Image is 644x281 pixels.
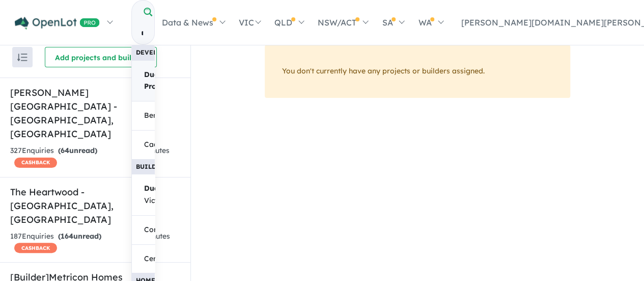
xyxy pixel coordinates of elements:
span: Group [144,69,198,93]
h5: [PERSON_NAME][GEOGRAPHIC_DATA] - [GEOGRAPHIC_DATA] , [GEOGRAPHIC_DATA] [10,86,180,141]
span: CASHBACK [14,158,57,168]
span: 164 [61,232,73,241]
b: Developers [136,48,178,56]
a: VIC [232,5,267,40]
span: Key Victoria [144,183,174,207]
a: CoreProperty [131,215,157,245]
a: QLD [267,5,311,40]
img: Openlot PRO Logo White [15,17,100,30]
a: SA [375,5,411,40]
strong: Dual [144,70,161,79]
a: Dual PropertyGroup [131,60,157,102]
span: Cadmium [144,139,209,151]
strong: ( unread) [58,146,97,155]
span: 64 [61,146,69,155]
span: Core [144,224,192,236]
span: Central [144,253,201,265]
b: Builders [136,163,169,170]
strong: ( unread) [58,232,101,241]
div: 327 Enquir ies [10,145,132,169]
div: 187 Enquir ies [10,231,133,255]
a: DualKey Victoria [131,174,157,216]
a: CadmiumProperty [131,130,157,160]
h5: The Heartwood - [GEOGRAPHIC_DATA] , [GEOGRAPHIC_DATA] [10,185,180,226]
a: NSW/ACT [311,5,375,40]
span: Benchmark [144,110,215,122]
img: sort.svg [17,54,27,61]
a: Data & News [155,5,232,40]
a: BenchmarkProperty [131,101,157,131]
a: CentralProperty [131,244,157,274]
strong: Dual [144,184,161,193]
button: Add projects and builders [45,47,157,67]
input: Try estate name, suburb, builder or developer [132,22,152,44]
span: CASHBACK [14,243,57,253]
a: WA [411,5,450,40]
div: You don't currently have any projects or builders assigned. [265,45,570,98]
strong: Property [144,82,176,91]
